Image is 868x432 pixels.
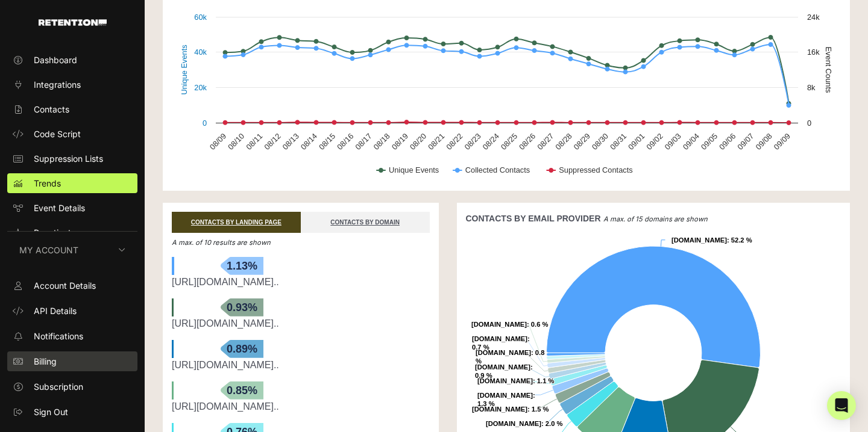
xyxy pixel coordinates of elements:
tspan: [DOMAIN_NAME] [671,236,727,244]
text: : 1.1 % [477,377,554,384]
span: Sign Out [34,406,68,418]
span: Billing [34,355,57,368]
span: Reactivate [34,226,76,239]
text: 08/30 [590,132,610,152]
text: 09/05 [699,132,719,152]
a: [URL][DOMAIN_NAME].. [172,401,279,412]
text: : 52.2 % [671,236,752,244]
text: 08/26 [517,132,537,152]
text: 20k [194,83,207,92]
text: 08/09 [208,132,228,152]
text: : 0.7 % [472,335,530,351]
span: 0.89% [221,340,263,358]
span: Suppression Lists [34,152,103,165]
text: 0 [807,119,811,128]
div: Open Intercom Messenger [827,391,856,420]
span: Code Script [34,128,81,140]
text: 08/20 [408,132,428,152]
a: Notifications [7,326,137,346]
div: https://www.healthcentral.com/slideshow/red-flags-of-a-psoriatic-arthritis-flare [172,400,430,414]
a: [URL][DOMAIN_NAME].. [172,360,279,370]
span: Notifications [34,330,83,342]
text: 08/18 [371,132,391,152]
text: : 1.3 % [477,392,535,407]
a: Suppression Lists [7,149,137,168]
text: Unique Events [180,45,189,94]
tspan: [DOMAIN_NAME] [477,377,533,384]
span: Account Details [34,279,96,292]
text: 08/21 [426,132,446,152]
a: API Details [7,301,137,321]
text: 09/03 [662,132,682,152]
text: 08/25 [499,132,519,152]
text: 08/28 [553,132,573,152]
text: 08/23 [462,132,482,152]
span: 1.13% [221,257,263,275]
text: 09/09 [772,132,792,152]
tspan: [DOMAIN_NAME] [472,406,527,413]
a: CONTACTS BY LANDING PAGE [172,212,301,233]
em: A max. of 15 domains are shown [603,215,708,223]
text: 08/29 [572,132,592,152]
span: Event Details [34,202,85,214]
span: Integrations [34,78,81,91]
text: 09/02 [644,132,664,152]
a: [URL][DOMAIN_NAME].. [172,318,279,329]
a: Sign Out [7,402,137,422]
text: 08/16 [335,132,355,152]
a: [URL][DOMAIN_NAME].. [172,277,279,287]
text: Suppressed Contacts [559,165,632,174]
tspan: [DOMAIN_NAME] [471,321,527,328]
em: A max. of 10 results are shown [172,238,271,247]
span: API Details [34,304,77,317]
text: 08/11 [244,132,264,152]
text: 08/12 [262,132,282,152]
text: 16k [807,48,820,57]
a: CONTACTS BY DOMAIN [301,212,430,233]
a: Code Script [7,124,137,144]
strong: CONTACTS BY EMAIL PROVIDER [466,214,601,223]
a: Reactivate [7,223,137,242]
text: 09/06 [717,132,737,152]
span: 0.85% [221,381,263,400]
text: 08/15 [317,132,337,152]
text: : 0.9 % [475,363,533,379]
div: https://www.healthcentral.com/slideshow/10-warning-signs-of-alzheimers [172,275,430,289]
text: : 2.0 % [486,420,562,427]
button: My Account [7,232,137,268]
text: 08/10 [226,132,246,152]
text: 09/01 [626,132,646,152]
tspan: [DOMAIN_NAME] [477,392,533,399]
text: 60k [194,13,207,22]
text: 08/24 [481,132,501,152]
span: Contacts [34,103,69,116]
text: 09/07 [735,132,755,152]
a: Subscription [7,377,137,397]
text: 08/19 [390,132,410,152]
text: 08/31 [608,132,628,152]
text: 08/14 [299,132,319,152]
text: 24k [807,13,820,22]
tspan: [DOMAIN_NAME] [475,363,530,371]
div: https://www.patientpower.info/navigating-cancer/ivermectin-and-cancer-what-the-data-really-shows-... [172,316,430,331]
tspan: [DOMAIN_NAME] [472,335,527,342]
text: : 0.8 % [476,349,544,365]
span: Subscription [34,380,83,393]
text: 08/27 [535,132,555,152]
a: Trends [7,173,137,193]
span: 0.93% [221,298,263,316]
tspan: [DOMAIN_NAME] [476,349,531,356]
a: Account Details [7,276,137,295]
span: Dashboard [34,54,77,66]
text: 8k [807,83,816,92]
a: Event Details [7,198,137,218]
span: Trends [34,177,61,190]
text: 09/08 [753,132,773,152]
text: 09/04 [681,132,701,152]
a: Integrations [7,75,137,94]
text: Unique Events [389,165,439,174]
text: 08/13 [281,132,301,152]
text: 0 [203,119,207,128]
span: My Account [19,244,78,256]
text: : 0.6 % [471,321,548,328]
